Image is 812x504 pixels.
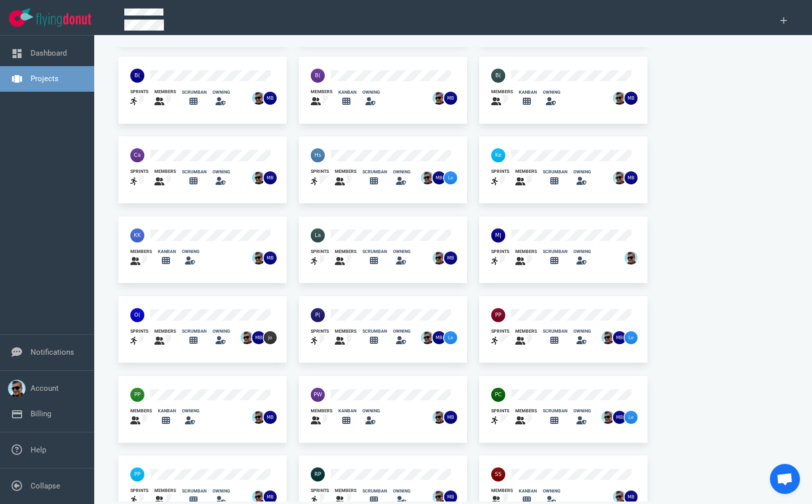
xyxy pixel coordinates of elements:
[311,89,332,108] a: members
[264,490,277,503] img: 26
[252,171,265,184] img: 26
[154,168,176,175] div: members
[362,328,387,335] div: scrumban
[491,228,505,242] img: 40
[130,467,144,481] img: 40
[213,488,230,494] div: owning
[515,328,537,335] div: members
[130,328,148,335] div: sprints
[515,248,537,268] a: members
[433,490,446,503] img: 26
[491,248,509,255] div: sprints
[601,411,615,424] img: 26
[130,248,152,255] div: members
[491,328,509,347] a: sprints
[335,168,356,187] a: members
[252,331,265,344] img: 26
[182,488,207,494] div: scrumban
[433,331,446,344] img: 26
[213,169,230,175] div: owning
[154,487,176,494] div: members
[213,328,230,335] div: owning
[421,331,434,344] img: 26
[543,89,560,96] div: owning
[311,228,325,242] img: 40
[491,467,505,481] img: 40
[625,490,638,503] img: 26
[130,328,148,347] a: sprints
[311,328,329,335] div: sprints
[613,490,626,503] img: 26
[182,408,199,414] div: owning
[154,328,176,347] a: members
[515,408,537,414] div: members
[543,488,560,494] div: owning
[335,328,356,347] a: members
[31,384,59,393] a: Account
[519,488,537,494] div: kanban
[515,168,537,187] a: members
[311,308,325,322] img: 40
[31,49,67,58] a: Dashboard
[311,248,329,255] div: sprints
[213,89,230,96] div: owning
[433,251,446,265] img: 26
[393,248,411,255] div: owning
[335,168,356,175] div: members
[335,487,356,494] div: members
[491,148,505,162] img: 40
[154,89,176,95] div: members
[444,331,457,344] img: 26
[543,169,567,175] div: scrumban
[613,171,626,184] img: 26
[182,248,199,255] div: owning
[182,169,207,175] div: scrumban
[182,89,207,96] div: scrumban
[311,467,325,481] img: 40
[130,228,144,242] img: 40
[515,168,537,175] div: members
[613,331,626,344] img: 26
[543,408,567,414] div: scrumban
[264,92,277,105] img: 26
[252,92,265,105] img: 26
[573,328,591,335] div: owning
[625,92,638,105] img: 26
[421,171,434,184] img: 26
[444,92,457,105] img: 26
[625,331,638,344] img: 26
[625,411,638,424] img: 26
[182,328,207,335] div: scrumban
[335,248,356,268] a: members
[543,248,567,255] div: scrumban
[252,251,265,265] img: 26
[130,388,144,402] img: 40
[573,408,591,414] div: owning
[311,487,329,494] div: sprints
[393,488,411,494] div: owning
[515,248,537,255] div: members
[311,388,325,402] img: 40
[130,408,152,427] a: members
[491,89,513,95] div: members
[362,488,387,494] div: scrumban
[433,171,446,184] img: 26
[515,328,537,347] a: members
[130,408,152,414] div: members
[519,89,537,96] div: kanban
[613,92,626,105] img: 26
[491,69,505,83] img: 40
[491,168,509,175] div: sprints
[433,92,446,105] img: 26
[311,69,325,83] img: 40
[252,411,265,424] img: 26
[625,171,638,184] img: 26
[264,411,277,424] img: 26
[491,408,509,414] div: sprints
[31,445,46,454] a: Help
[335,248,356,255] div: members
[130,148,144,162] img: 40
[252,490,265,503] img: 26
[491,328,509,335] div: sprints
[31,348,74,357] a: Notifications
